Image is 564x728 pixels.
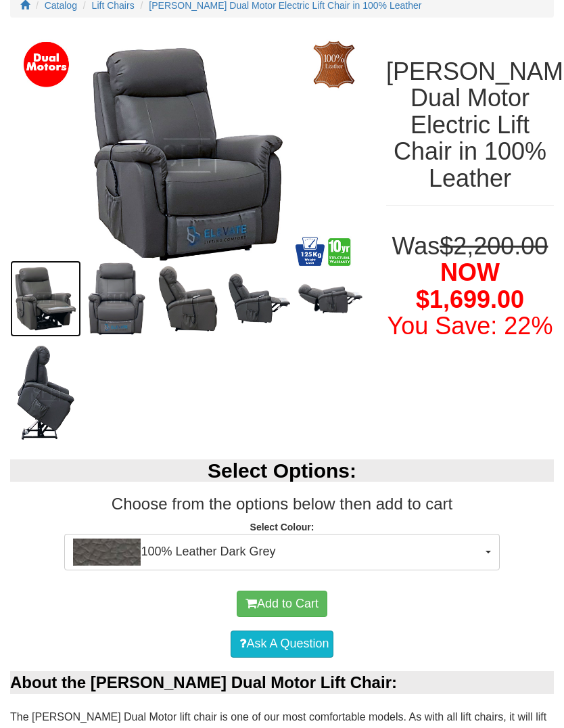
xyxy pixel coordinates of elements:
[73,539,141,566] img: 100% Leather Dark Grey
[10,671,554,694] div: About the [PERSON_NAME] Dual Motor Lift Chair:
[440,232,548,260] del: $2,200.00
[208,459,356,482] b: Select Options:
[386,58,554,192] h1: [PERSON_NAME] Dual Motor Electric Lift Chair in 100% Leather
[237,591,327,618] button: Add to Cart
[416,258,524,313] span: NOW $1,699.00
[386,233,554,340] h1: Was
[250,522,314,532] strong: Select Colour:
[231,631,333,658] a: Ask A Question
[387,312,553,340] font: You Save: 22%
[10,495,554,513] h3: Choose from the options below then add to cart
[73,539,481,566] span: 100% Leather Dark Grey
[64,534,499,570] button: 100% Leather Dark Grey100% Leather Dark Grey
